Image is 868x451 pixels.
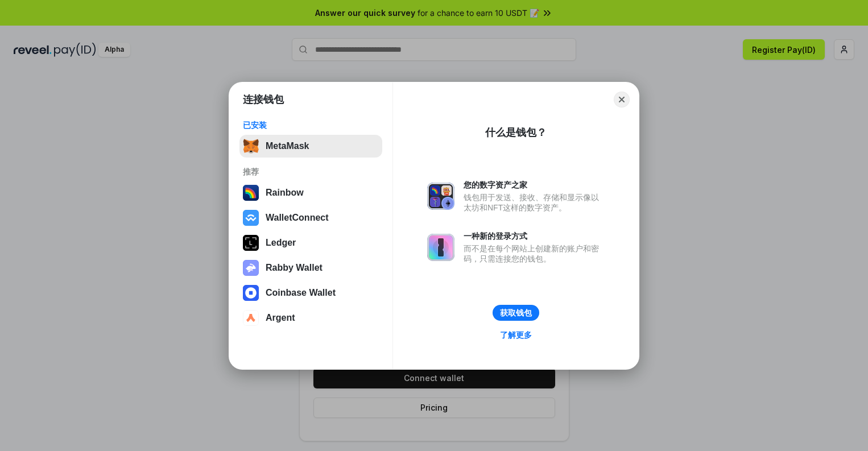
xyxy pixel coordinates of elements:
button: Argent [239,307,382,329]
button: Coinbase Wallet [239,282,382,304]
a: 了解更多 [493,328,539,342]
img: svg+xml,%3Csvg%20width%3D%22120%22%20height%3D%22120%22%20viewBox%3D%220%200%20120%20120%22%20fil... [243,185,259,201]
div: 而不是在每个网站上创建新的账户和密码，只需连接您的钱包。 [464,243,605,264]
h1: 连接钱包 [243,93,284,106]
button: Rabby Wallet [239,256,382,279]
img: svg+xml,%3Csvg%20fill%3D%22none%22%20height%3D%2233%22%20viewBox%3D%220%200%2035%2033%22%20width%... [243,138,259,154]
div: 什么是钱包？ [485,126,547,139]
div: Ledger [266,238,296,248]
div: Coinbase Wallet [266,288,336,298]
img: svg+xml,%3Csvg%20width%3D%2228%22%20height%3D%2228%22%20viewBox%3D%220%200%2028%2028%22%20fill%3D... [243,285,259,301]
button: WalletConnect [239,206,382,229]
img: svg+xml,%3Csvg%20width%3D%2228%22%20height%3D%2228%22%20viewBox%3D%220%200%2028%2028%22%20fill%3D... [243,310,259,326]
div: 您的数字资产之家 [464,180,605,190]
button: Rainbow [239,181,382,204]
div: 钱包用于发送、接收、存储和显示像以太坊和NFT这样的数字资产。 [464,192,605,213]
div: Rabby Wallet [266,263,323,273]
div: 推荐 [243,167,379,177]
div: 已安装 [243,120,379,130]
div: 一种新的登录方式 [464,231,605,241]
button: Ledger [239,231,382,254]
div: 获取钱包 [500,308,532,318]
img: svg+xml,%3Csvg%20xmlns%3D%22http%3A%2F%2Fwww.w3.org%2F2000%2Fsvg%22%20fill%3D%22none%22%20viewBox... [427,234,454,261]
img: svg+xml,%3Csvg%20xmlns%3D%22http%3A%2F%2Fwww.w3.org%2F2000%2Fsvg%22%20fill%3D%22none%22%20viewBox... [427,183,454,210]
div: MetaMask [266,141,309,151]
img: svg+xml,%3Csvg%20xmlns%3D%22http%3A%2F%2Fwww.w3.org%2F2000%2Fsvg%22%20width%3D%2228%22%20height%3... [243,235,259,251]
button: MetaMask [239,135,382,158]
div: 了解更多 [500,330,532,340]
div: Argent [266,313,295,323]
img: svg+xml,%3Csvg%20xmlns%3D%22http%3A%2F%2Fwww.w3.org%2F2000%2Fsvg%22%20fill%3D%22none%22%20viewBox... [243,260,259,276]
img: svg+xml,%3Csvg%20width%3D%2228%22%20height%3D%2228%22%20viewBox%3D%220%200%2028%2028%22%20fill%3D... [243,210,259,226]
button: Close [614,92,630,107]
button: 获取钱包 [493,305,539,321]
div: WalletConnect [266,213,329,223]
div: Rainbow [266,188,304,198]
